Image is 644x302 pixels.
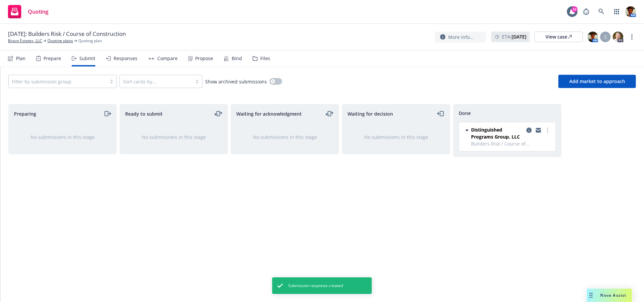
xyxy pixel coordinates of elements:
[326,110,334,118] a: moveLeftRight
[43,56,61,61] div: Prepare
[14,110,36,117] span: Preparing
[448,34,474,41] span: More info...
[114,56,137,61] div: Responses
[628,33,636,41] a: more
[16,56,26,61] div: Plan
[79,56,95,61] div: Submit
[512,34,526,40] strong: [DATE]
[348,110,393,117] span: Waiting for decision
[130,134,217,141] div: No submissions in this stage
[214,110,222,118] a: moveLeftRight
[534,126,542,134] a: copy logging email
[572,6,578,12] div: 32
[260,56,270,61] div: Files
[544,126,552,134] a: more
[437,110,445,118] a: moveLeft
[459,110,471,117] span: Done
[534,32,583,42] a: View case
[588,32,598,42] img: photo
[525,126,533,134] a: copy logging email
[125,110,163,117] span: Ready to submit
[157,56,178,61] div: Compare
[19,134,106,141] div: No submissions in this stage
[5,2,51,21] a: Quoting
[353,134,440,141] div: No submissions in this stage
[28,9,48,14] span: Quoting
[242,134,328,141] div: No submissions in this stage
[47,38,73,44] a: Quoting plans
[232,56,242,61] div: Bind
[471,126,524,140] span: Distinguished Programs Group, LLC
[236,110,302,117] span: Waiting for acknowledgment
[569,78,625,84] span: Add market to approach
[601,292,627,298] span: Nova Assist
[613,32,623,42] img: photo
[587,289,632,302] button: Nova Assist
[288,283,343,289] span: Submission response created
[595,5,608,18] a: Search
[610,5,623,18] a: Switch app
[8,38,42,44] a: Bravo Estates, LLC
[580,5,593,18] a: Report a Bug
[435,32,486,43] button: More info...
[587,289,595,302] div: Drag to move
[103,110,111,118] a: moveRight
[471,140,552,147] span: Builders Risk / Course of Construction
[78,38,102,44] span: Quoting plan
[625,6,636,17] img: photo
[545,32,572,42] div: View case
[8,30,126,38] span: [DATE]: Builders Risk / Course of Construction
[195,56,213,61] div: Propose
[205,78,267,85] span: Show archived submissions
[502,33,526,40] span: ETA :
[558,75,636,88] button: Add market to approach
